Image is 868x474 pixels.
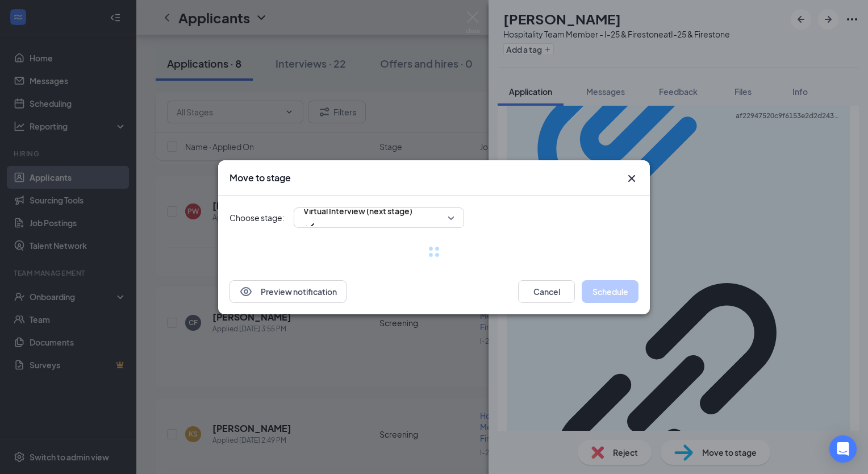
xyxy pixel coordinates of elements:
button: Close [625,172,639,185]
span: Virtual Interview (next stage) [303,202,412,219]
button: EyePreview notification [229,280,347,303]
div: Open Intercom Messenger [829,435,857,463]
svg: Cross [625,172,639,185]
span: Choose stage: [229,211,285,224]
svg: Eye [239,285,253,298]
button: Schedule [582,280,639,303]
svg: Checkmark [303,219,317,233]
button: Cancel [518,280,575,303]
h3: Move to stage [229,172,291,184]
